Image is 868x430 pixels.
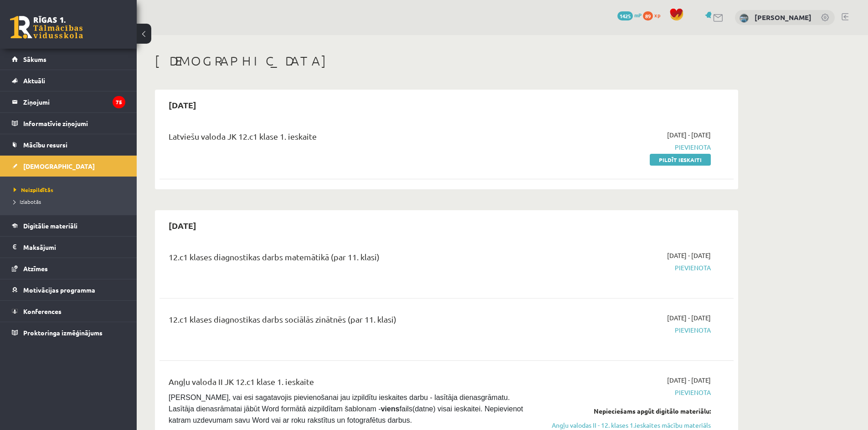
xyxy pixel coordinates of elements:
[667,375,711,385] span: [DATE] - [DATE]
[14,186,128,194] a: Neizpildītās
[634,11,642,19] span: mP
[169,251,525,268] div: 12.c1 klases diagnostikas darbs matemātikā (par 11. klasi)
[740,14,749,23] img: Santis Aleinikovs
[12,91,125,112] a: Ziņojumi75
[23,307,62,315] span: Konferences
[617,11,642,19] a: 1425 mP
[12,322,125,343] a: Proktoringa izmēģinājums
[169,375,525,392] div: Angļu valoda II JK 12.c1 klase 1. ieskaite
[169,313,525,330] div: 12.c1 klases diagnostikas darbs sociālās zinātnēs (par 11. klasi)
[381,405,400,413] strong: viens
[12,258,125,279] a: Atzīmes
[12,215,125,236] a: Digitālie materiāli
[12,113,125,134] a: Informatīvie ziņojumi
[159,215,205,236] h2: [DATE]
[539,263,711,273] span: Pievienota
[12,301,125,322] a: Konferences
[159,94,205,116] h2: [DATE]
[23,264,48,273] span: Atzīmes
[667,130,711,140] span: [DATE] - [DATE]
[14,198,41,205] span: Izlabotās
[12,279,125,300] a: Motivācijas programma
[169,130,525,147] div: Latviešu valoda JK 12.c1 klase 1. ieskaite
[23,329,103,337] span: Proktoringa izmēģinājums
[12,70,125,91] a: Aktuāli
[10,16,83,39] a: Rīgas 1. Tālmācības vidusskola
[23,141,67,149] span: Mācību resursi
[643,11,665,19] a: 89 xp
[113,96,125,108] i: 75
[667,313,711,323] span: [DATE] - [DATE]
[539,420,711,430] a: Angļu valodas II - 12. klases 1.ieskaites mācību materiāls
[650,154,711,166] a: Pildīt ieskaiti
[539,142,711,152] span: Pievienota
[23,55,46,63] span: Sākums
[654,11,660,19] span: xp
[23,237,125,258] legend: Maksājumi
[12,156,125,177] a: [DEMOGRAPHIC_DATA]
[23,76,45,85] span: Aktuāli
[539,325,711,335] span: Pievienota
[23,91,125,112] legend: Ziņojumi
[12,49,125,70] a: Sākums
[23,286,95,294] span: Motivācijas programma
[14,197,128,206] a: Izlabotās
[14,186,53,193] span: Neizpildītās
[23,162,95,170] span: [DEMOGRAPHIC_DATA]
[155,53,738,69] h1: [DEMOGRAPHIC_DATA]
[667,251,711,260] span: [DATE] - [DATE]
[23,222,77,230] span: Digitālie materiāli
[12,134,125,155] a: Mācību resursi
[12,237,125,258] a: Maksājumi
[23,113,125,134] legend: Informatīvie ziņojumi
[643,11,653,20] span: 89
[539,388,711,397] span: Pievienota
[755,13,812,22] a: [PERSON_NAME]
[539,406,711,416] div: Nepieciešams apgūt digitālo materiālu:
[169,394,525,424] span: [PERSON_NAME], vai esi sagatavojis pievienošanai jau izpildītu ieskaites darbu - lasītāja dienasg...
[617,11,633,20] span: 1425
